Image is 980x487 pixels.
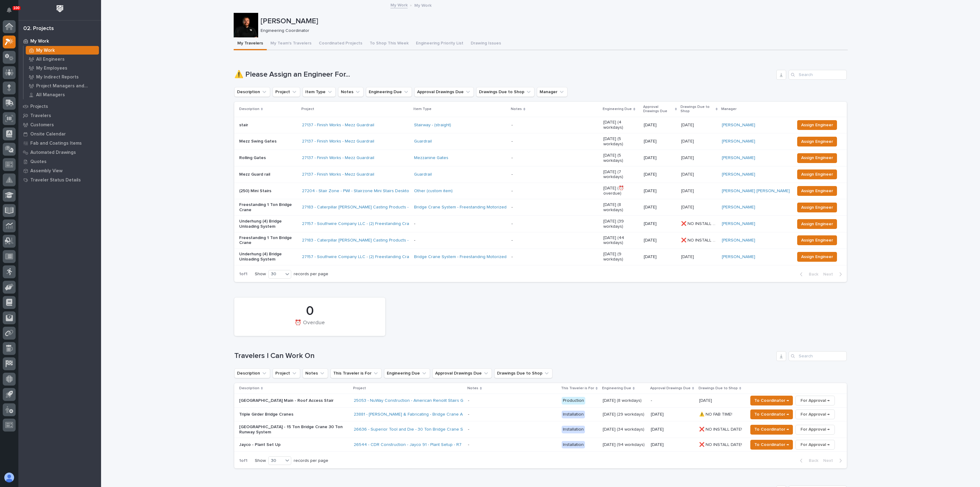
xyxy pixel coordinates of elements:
[603,120,639,130] p: [DATE] (4 workdays)
[681,171,695,177] p: [DATE]
[239,252,297,262] p: Underhung (4) Bridge Unloading System
[722,221,755,226] a: [PERSON_NAME]
[234,408,847,421] tr: Triple Girder Bridge Cranes23881 - [PERSON_NAME] & Fabricating - Bridge Crane Addition - Installa...
[699,385,738,392] p: Drawings Due to Shop
[3,4,16,17] button: Notifications
[234,87,270,97] button: Description
[18,129,101,139] a: Onsite Calendar
[468,442,469,447] div: -
[789,70,847,80] input: Search
[511,254,513,260] div: -
[681,253,695,260] p: [DATE]
[18,148,101,157] a: Automated Drawings
[754,426,789,433] span: To Coordinator →
[562,411,585,418] div: Installation
[414,2,432,8] p: My Work
[722,254,755,260] a: [PERSON_NAME]
[234,394,847,408] tr: [GEOGRAPHIC_DATA] Main - Roof Access Stair25053 - NuWay Construction - American Renolit Stairs Gu...
[18,139,101,148] a: Fab and Coatings Items
[302,123,374,128] a: 27137 - Finish Works - Mezz Guardrail
[302,221,432,226] a: 27157 - Southwire Company LLC - (2) Freestanding Crane Systems
[18,157,101,166] a: Quotes
[821,272,847,277] button: Next
[36,74,79,80] p: My Indirect Reports
[754,411,789,418] span: To Coordinator →
[468,427,469,432] div: -
[302,172,374,177] a: 27137 - Finish Works - Mezz Guardrail
[239,385,259,392] p: Description
[797,120,837,130] button: Assign Engineer
[644,205,676,210] p: [DATE]
[801,121,833,129] span: Assign Engineer
[603,442,646,447] p: [DATE] (94 workdays)
[797,219,837,229] button: Assign Engineer
[18,166,101,175] a: Assembly View
[797,252,837,262] button: Assign Engineer
[234,453,252,468] p: 1 of 1
[795,458,821,463] button: Back
[789,351,847,361] div: Search
[239,123,297,128] p: stair
[412,37,467,50] button: Engineering Priority List
[13,6,20,10] p: 100
[414,221,507,226] p: -
[562,441,585,449] div: Installation
[680,104,714,115] p: Drawings Due to Shop
[721,106,737,112] p: Manager
[234,70,774,79] h1: ⚠️ Please Assign an Engineer For...
[681,220,718,226] p: ❌ NO INSTALL DATE!
[722,205,755,210] a: [PERSON_NAME]
[234,166,847,183] tr: Mezz Guard rail27137 - Finish Works - Mezz Guardrail Guardrail - [DATE] (7 workdays)[DATE][DATE][...
[302,238,464,243] a: 27183 - Caterpillar [PERSON_NAME] Casting Products - Freestanding 1 Ton UltraLite
[801,426,830,433] span: For Approval →
[651,412,694,417] p: [DATE]
[414,139,432,144] a: Guardrail
[643,104,673,115] p: Approval Drawings Due
[562,426,585,433] div: Installation
[239,202,297,213] p: Freestanding 1 Ton Bridge Crane
[754,441,789,448] span: To Coordinator →
[681,154,695,161] p: [DATE]
[239,235,297,246] p: Freestanding 1 Ton Bridge Crane
[239,412,346,417] p: Triple Girder Bridge Cranes
[797,169,837,179] button: Assign Engineer
[366,37,412,50] button: To Shop This Week
[354,427,524,432] a: 26636 - Superior Tool and Die - 30 Ton Bridge Crane System (2) 15 Ton Double Girder
[414,87,474,97] button: Approval Drawings Due
[603,106,632,112] p: Engineering Due
[801,220,833,228] span: Assign Engineer
[239,424,346,435] p: [GEOGRAPHIC_DATA] - 15 Ton Bridge Crane 30 Ton Runway System
[36,48,55,53] p: My Work
[18,111,101,120] a: Travelers
[366,87,412,97] button: Engineering Due
[644,238,676,243] p: [DATE]
[750,409,793,419] button: To Coordinator →
[273,87,300,97] button: Project
[797,203,837,212] button: Assign Engineer
[603,186,639,196] p: [DATE] (⏰ overdue)
[234,421,847,438] tr: [GEOGRAPHIC_DATA] - 15 Ton Bridge Crane 30 Ton Runway System26636 - Superior Tool and Die - 30 To...
[681,138,695,144] p: [DATE]
[537,87,567,97] button: Manager
[805,458,818,463] span: Back
[303,368,328,378] button: Notes
[651,427,694,432] p: [DATE]
[239,398,346,403] p: [GEOGRAPHIC_DATA] Main - Roof Access Stair
[30,150,76,155] p: Automated Drawings
[24,90,101,99] a: All Managers
[303,87,336,97] button: Item Type
[644,123,676,128] p: [DATE]
[561,385,594,392] p: This Traveler is For
[722,139,755,144] a: [PERSON_NAME]
[234,232,847,249] tr: Freestanding 1 Ton Bridge Crane27183 - Caterpillar [PERSON_NAME] Casting Products - Freestanding ...
[24,46,101,55] a: My Work
[823,272,837,277] span: Next
[801,138,833,145] span: Assign Engineer
[650,385,691,392] p: Approval Drawings Due
[354,442,462,447] a: 26544 - CDR Construction - Jayco 91 - Plant Setup - R7
[234,117,847,133] tr: stair27137 - Finish Works - Mezz Guardrail Stairway - (straight) - [DATE] (4 workdays)[DATE][DATE...
[255,272,266,277] p: Show
[8,7,16,17] div: Notifications100
[30,131,66,137] p: Onsite Calendar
